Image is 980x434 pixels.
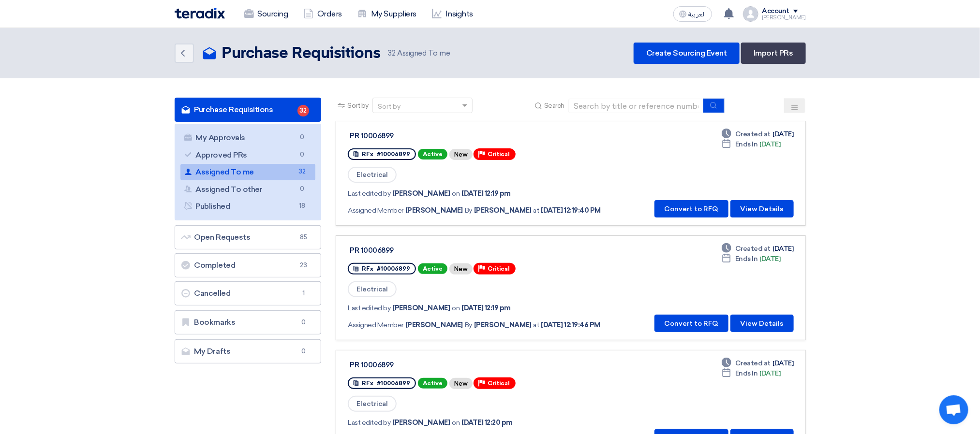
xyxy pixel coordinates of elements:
[175,339,322,363] a: My Drafts0
[296,201,308,211] span: 18
[730,315,794,332] button: View Details
[393,188,450,199] span: [PERSON_NAME]
[418,263,447,274] span: Active
[362,151,373,158] span: RFx
[461,303,511,313] span: [DATE] 12:19 pm
[180,164,316,180] a: Assigned To me
[654,200,728,217] button: Convert to RFQ
[350,3,424,25] a: My Suppliers
[180,198,316,215] a: Published
[544,101,564,111] span: Search
[348,188,390,199] span: Last edited by
[393,303,450,313] span: [PERSON_NAME]
[449,263,473,275] div: New
[378,101,401,112] div: Sort by
[452,188,460,199] span: on
[541,205,601,216] span: [DATE] 12:19:40 PM
[741,43,805,64] a: Import PRs
[297,105,309,116] span: 32
[465,205,472,216] span: By
[347,101,369,111] span: Sort by
[541,320,600,330] span: [DATE] 12:19:46 PM
[762,7,790,15] div: Account
[393,418,450,428] span: [PERSON_NAME]
[474,320,532,330] span: [PERSON_NAME]
[237,3,296,25] a: Sourcing
[488,265,510,272] span: Critical
[424,3,481,25] a: Insights
[722,254,781,264] div: [DATE]
[388,48,450,59] span: Assigned To me
[735,244,771,254] span: Created at
[743,6,758,22] img: profile_test.png
[377,265,410,272] span: #10006899
[634,43,740,64] a: Create Sourcing Event
[296,132,308,143] span: 0
[350,361,592,369] div: PR 10006899
[348,418,390,428] span: Last edited by
[175,98,322,122] a: Purchase Requisitions32
[722,368,781,378] div: [DATE]
[175,253,322,277] a: Completed23
[939,395,968,424] a: Open chat
[452,303,460,313] span: on
[296,3,350,25] a: Orders
[350,246,592,255] div: PR 10006899
[735,358,771,368] span: Created at
[377,380,410,387] span: #10006899
[735,368,758,378] span: Ends In
[735,139,758,149] span: Ends In
[377,151,410,158] span: #10006899
[449,378,473,389] div: New
[222,44,381,63] h2: Purchase Requisitions
[175,225,322,249] a: Open Requests85
[297,318,309,327] span: 0
[348,396,397,412] span: Electrical
[762,15,806,20] div: [PERSON_NAME]
[730,200,794,217] button: View Details
[348,205,403,216] span: Assigned Member
[405,320,463,330] span: [PERSON_NAME]
[722,129,793,139] div: [DATE]
[180,181,316,198] a: Assigned To other
[735,254,758,264] span: Ends In
[722,358,793,368] div: [DATE]
[362,380,373,387] span: RFx
[673,6,712,22] button: العربية
[175,310,322,334] a: Bookmarks0
[296,167,308,177] span: 32
[534,205,539,216] span: at
[418,149,447,159] span: Active
[348,281,397,297] span: Electrical
[362,265,373,272] span: RFx
[461,418,513,428] span: [DATE] 12:20 pm
[388,49,395,58] span: 32
[180,147,316,163] a: Approved PRs
[175,281,322,305] a: Cancelled1
[722,139,781,149] div: [DATE]
[474,205,532,216] span: [PERSON_NAME]
[461,188,511,199] span: [DATE] 12:19 pm
[297,347,309,356] span: 0
[568,99,704,113] input: Search by title or reference number
[534,320,539,330] span: at
[418,378,447,389] span: Active
[348,320,403,330] span: Assigned Member
[735,129,771,139] span: Created at
[488,151,510,158] span: Critical
[689,11,706,18] span: العربية
[296,150,308,160] span: 0
[488,380,510,387] span: Critical
[405,205,463,216] span: [PERSON_NAME]
[348,303,390,313] span: Last edited by
[297,232,309,242] span: 85
[350,131,592,140] div: PR 10006899
[654,315,728,332] button: Convert to RFQ
[297,260,309,270] span: 23
[175,8,225,19] img: Teradix logo
[297,289,309,298] span: 1
[722,244,793,254] div: [DATE]
[296,184,308,194] span: 0
[452,418,460,428] span: on
[180,130,316,146] a: My Approvals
